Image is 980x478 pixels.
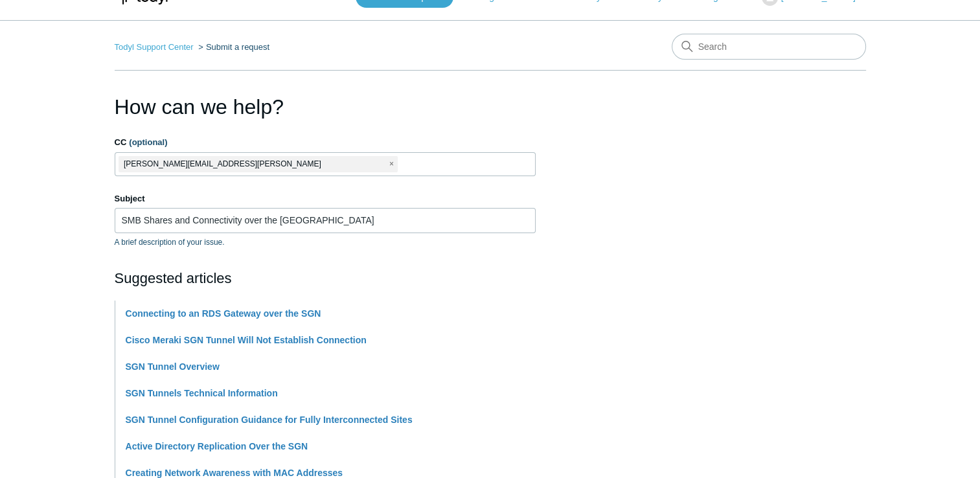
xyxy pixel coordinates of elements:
[115,136,536,149] label: CC
[126,468,343,478] a: Creating Network Awareness with MAC Addresses
[126,308,321,319] a: Connecting to an RDS Gateway over the SGN
[124,157,383,187] span: [PERSON_NAME][EMAIL_ADDRESS][PERSON_NAME][DOMAIN_NAME]
[115,42,194,52] a: Todyl Support Center
[126,441,308,451] a: Active Directory Replication Over the SGN
[126,415,413,425] a: SGN Tunnel Configuration Guidance for Fully Interconnected Sites
[126,361,220,372] a: SGN Tunnel Overview
[115,192,536,205] label: Subject
[115,42,196,52] li: Todyl Support Center
[115,236,536,248] p: A brief description of your issue.
[672,34,866,60] input: Search
[389,157,394,172] span: close
[115,267,536,289] h2: Suggested articles
[196,42,269,52] li: Submit a request
[126,335,367,345] a: Cisco Meraki SGN Tunnel Will Not Establish Connection
[115,91,536,122] h1: How can we help?
[129,137,167,147] span: (optional)
[126,388,278,398] a: SGN Tunnels Technical Information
